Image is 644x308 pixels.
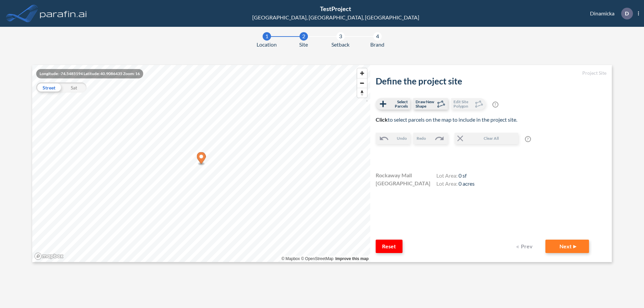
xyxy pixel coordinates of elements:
[376,171,412,179] span: Rockaway Mall
[370,41,384,49] span: Brand
[459,172,467,179] span: 0 sf
[257,41,277,49] span: Location
[36,82,61,93] div: Street
[36,69,143,78] div: Longitude: -74.5485194 Latitude: 40.9086435 Zoom: 16
[625,10,629,16] p: D
[417,135,426,141] span: Redo
[357,88,367,98] span: Reset bearing to north
[376,179,430,187] span: [GEOGRAPHIC_DATA]
[492,102,498,108] span: ?
[373,32,382,41] div: 4
[459,180,475,187] span: 0 acres
[301,256,333,261] a: OpenStreetMap
[376,116,388,123] b: Click
[300,32,308,41] div: 2
[357,78,367,88] button: Zoom out
[413,133,448,144] button: Redo
[465,135,518,141] span: Clear All
[34,252,64,260] a: Mapbox homepage
[436,180,475,188] h4: Lot Area:
[453,100,473,108] span: Edit Site Polygon
[525,136,531,142] span: ?
[32,65,370,262] canvas: Map
[397,135,407,141] span: Undo
[61,82,87,93] div: Sat
[545,240,589,253] button: Next
[320,5,351,12] span: TestProject
[376,133,410,144] button: Undo
[376,240,402,253] button: Reset
[376,70,606,76] h5: Project Site
[388,100,408,108] span: Select Parcels
[357,88,367,98] button: Reset bearing to north
[299,41,308,49] span: Site
[252,13,419,21] div: [GEOGRAPHIC_DATA], [GEOGRAPHIC_DATA], [GEOGRAPHIC_DATA]
[454,133,518,144] button: Clear All
[357,68,367,78] button: Zoom in
[336,32,345,41] div: 3
[416,100,435,108] span: Draw New Shape
[580,8,639,19] div: Dinamicka
[39,7,88,20] img: logo
[376,76,606,86] h2: Define the project site
[376,116,517,123] span: to select parcels on the map to include in the project site.
[263,32,271,41] div: 1
[512,240,539,253] button: Prev
[436,172,475,180] h4: Lot Area:
[331,41,350,49] span: Setback
[335,256,369,261] a: Improve this map
[357,78,367,88] span: Zoom out
[281,256,300,261] a: Mapbox
[197,152,206,166] div: Map marker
